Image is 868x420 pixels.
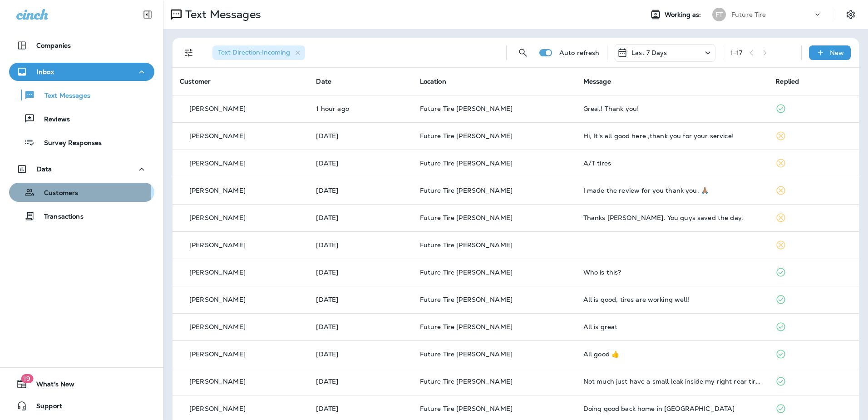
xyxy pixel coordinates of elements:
p: Aug 15, 2025 08:26 AM [316,296,405,303]
div: Text Direction:Incoming [212,45,305,60]
span: Future Tire [PERSON_NAME] [420,268,513,276]
p: [PERSON_NAME] [189,269,246,276]
button: Filters [180,44,198,62]
button: Data [9,160,154,178]
p: [PERSON_NAME] [189,132,246,140]
span: Future Tire [PERSON_NAME] [420,323,513,331]
span: Future Tire [PERSON_NAME] [420,377,513,385]
p: [PERSON_NAME] [189,160,246,167]
span: Future Tire [PERSON_NAME] [420,159,513,167]
div: All is good, tires are working well! [583,296,761,303]
span: Future Tire [PERSON_NAME] [420,186,513,195]
button: Transactions [9,206,154,225]
p: New [830,49,844,56]
p: Aug 18, 2025 11:46 AM [316,214,405,221]
div: A/T tires [583,160,761,167]
p: Aug 15, 2025 06:59 AM [316,350,405,358]
p: [PERSON_NAME] [189,296,246,303]
button: Companies [9,36,154,55]
span: Future Tire [PERSON_NAME] [420,295,513,304]
p: [PERSON_NAME] [189,241,246,249]
button: Reviews [9,109,154,128]
p: Survey Responses [35,139,102,148]
p: Inbox [37,68,54,75]
div: I made the review for you thank you. 🙏🏽 [583,187,761,194]
p: Text Messages [35,92,90,100]
button: Text Messages [9,85,154,105]
p: Last 7 Days [631,49,667,56]
p: Auto refresh [559,49,600,56]
button: 19What's New [9,375,154,393]
span: Support [27,402,62,413]
div: Doing good back home in OK [583,405,761,412]
span: Future Tire [PERSON_NAME] [420,214,513,222]
p: Aug 18, 2025 01:45 PM [316,187,405,194]
span: Date [316,77,331,85]
p: [PERSON_NAME] [189,214,246,221]
span: Future Tire [PERSON_NAME] [420,350,513,358]
span: Working as: [665,11,703,19]
p: Data [37,165,52,173]
p: Future Tire [731,11,766,18]
div: Not much just have a small leak inside my right rear tire on the F-250 [583,378,761,385]
p: Customers [35,189,78,198]
div: Who is this? [583,269,761,276]
p: Aug 19, 2025 08:32 AM [316,160,405,167]
div: 1 - 17 [730,49,743,56]
button: Inbox [9,63,154,81]
div: FT [712,8,726,21]
button: Collapse Sidebar [135,5,160,24]
p: [PERSON_NAME] [189,378,246,385]
span: Customer [180,77,211,85]
button: Survey Responses [9,133,154,152]
p: Reviews [35,115,70,124]
p: [PERSON_NAME] [189,405,246,412]
p: Aug 15, 2025 08:23 AM [316,323,405,330]
span: Future Tire [PERSON_NAME] [420,241,513,249]
div: Great! Thank you! [583,105,761,112]
p: [PERSON_NAME] [189,105,246,112]
span: Message [583,77,611,85]
p: Aug 14, 2025 11:59 AM [316,378,405,385]
button: Support [9,397,154,415]
div: All good 👍 [583,350,761,358]
p: [PERSON_NAME] [189,187,246,194]
p: Aug 19, 2025 09:00 AM [316,132,405,140]
button: Search Messages [514,44,532,62]
p: Aug 15, 2025 04:02 PM [316,241,405,249]
button: Customers [9,183,154,202]
p: Aug 15, 2025 11:11 AM [316,269,405,276]
p: Companies [36,42,71,49]
p: Aug 14, 2025 08:40 AM [316,405,405,412]
span: Location [420,77,446,85]
span: Text Direction : Incoming [218,48,290,56]
div: Hi, It's all good here ,thank you for your service! [583,132,761,140]
span: Future Tire [PERSON_NAME] [420,132,513,140]
p: Transactions [35,213,84,221]
p: [PERSON_NAME] [189,350,246,358]
button: Settings [843,6,859,23]
p: Aug 20, 2025 08:21 AM [316,105,405,112]
div: Thanks Eric. You guys saved the day. [583,214,761,221]
p: [PERSON_NAME] [189,323,246,330]
span: Future Tire [PERSON_NAME] [420,405,513,413]
span: Future Tire [PERSON_NAME] [420,105,513,113]
p: Text Messages [182,8,261,21]
span: 19 [21,374,33,383]
span: Replied [775,77,799,85]
span: What's New [27,380,74,391]
div: All is great [583,323,761,330]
